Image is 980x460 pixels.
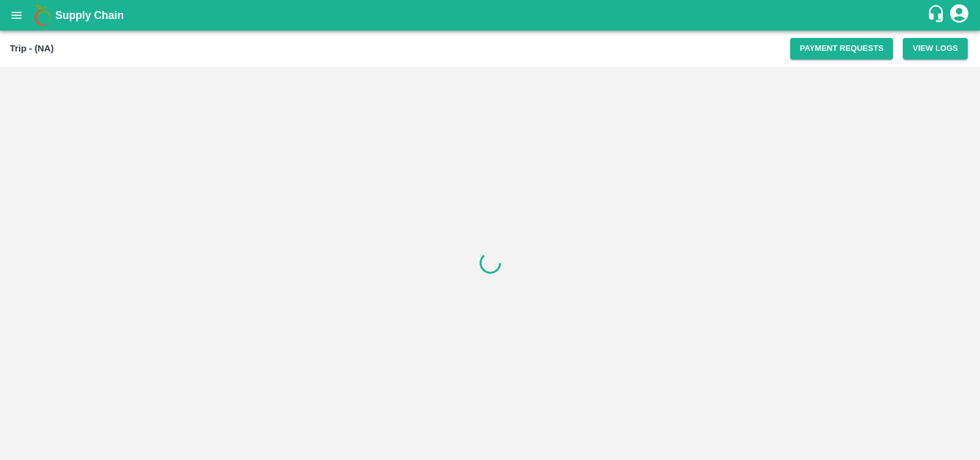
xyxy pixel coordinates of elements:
button: Payment Requests [790,38,894,59]
b: Supply Chain [55,9,124,21]
img: logo [31,3,55,28]
a: Supply Chain [55,7,927,24]
button: View Logs [903,38,968,59]
button: open drawer [2,1,31,29]
div: account of current user [948,2,970,28]
b: Trip - (NA) [10,43,54,53]
div: customer-support [927,4,948,26]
